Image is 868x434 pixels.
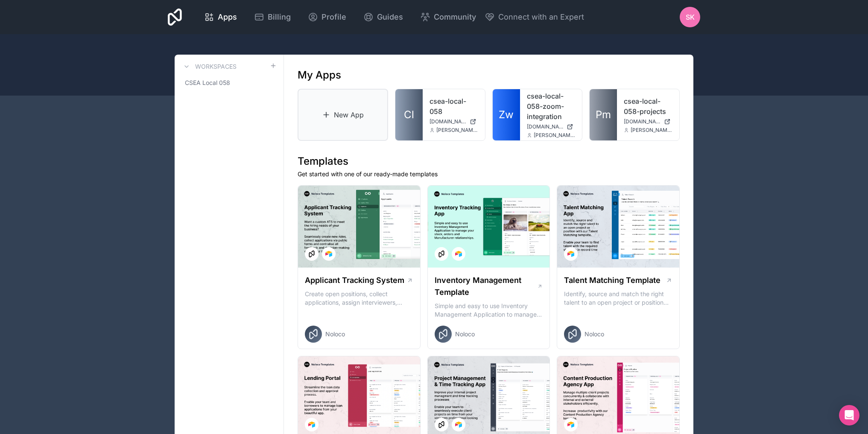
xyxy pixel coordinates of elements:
span: Noloco [455,330,475,338]
div: Open Intercom Messenger [839,405,859,425]
p: Create open positions, collect applications, assign interviewers, centralise candidate feedback a... [305,290,413,307]
a: Pm [590,89,617,140]
span: [DOMAIN_NAME] [527,123,564,130]
span: Guides [377,11,403,23]
a: Guides [357,8,410,26]
span: [PERSON_NAME][EMAIL_ADDRESS][DOMAIN_NAME] [631,127,672,134]
span: Profile [321,11,346,23]
h1: Applicant Tracking System [305,274,404,286]
span: Cl [404,108,414,122]
p: Get started with one of our ready-made templates [298,170,680,178]
p: Identify, source and match the right talent to an open project or position with our Talent Matchi... [564,290,672,307]
span: Connect with an Expert [498,11,584,23]
a: Apps [197,8,244,26]
h3: Workspaces [195,62,237,71]
img: Airtable Logo [308,421,315,428]
img: Airtable Logo [325,250,332,257]
span: Community [434,11,476,23]
a: New App [298,89,388,141]
a: [DOMAIN_NAME] [430,118,478,125]
a: [DOMAIN_NAME] [624,118,672,125]
a: Community [413,8,483,26]
img: Airtable Logo [567,250,574,257]
h1: Inventory Management Template [435,274,537,298]
button: Connect with an Expert [485,11,584,23]
h1: Talent Matching Template [564,274,660,286]
span: CSEA Local 058 [185,79,230,87]
h1: Templates [298,154,680,168]
a: Cl [395,89,423,140]
a: Profile [301,8,353,26]
span: Noloco [325,330,345,338]
a: csea-local-058-projects [624,96,672,117]
span: Noloco [585,330,604,338]
a: csea-local-058 [430,96,478,117]
a: Workspaces [181,61,237,72]
h1: My Apps [298,68,341,82]
img: Airtable Logo [455,250,462,257]
a: Zw [493,89,520,140]
span: SK [686,12,695,22]
img: Airtable Logo [567,421,574,428]
span: [DOMAIN_NAME] [430,118,466,125]
span: Zw [499,108,514,122]
span: [PERSON_NAME][EMAIL_ADDRESS][DOMAIN_NAME] [436,127,478,134]
span: Pm [596,108,611,122]
a: CSEA Local 058 [181,75,277,90]
a: csea-local-058-zoom-integration [527,91,576,122]
span: [DOMAIN_NAME] [624,118,660,125]
a: Billing [247,8,298,26]
img: Airtable Logo [455,421,462,428]
span: Billing [268,11,291,23]
span: Apps [218,11,237,23]
a: [DOMAIN_NAME] [527,123,576,130]
span: [PERSON_NAME][EMAIL_ADDRESS][DOMAIN_NAME] [534,132,576,139]
p: Simple and easy to use Inventory Management Application to manage your stock, orders and Manufact... [435,302,543,319]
